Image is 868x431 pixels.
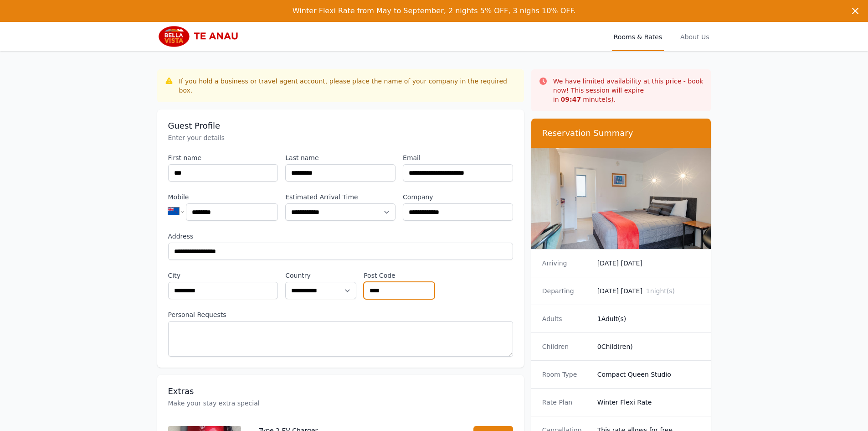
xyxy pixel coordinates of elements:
dd: 1 Adult(s) [597,314,700,323]
label: Country [285,271,356,280]
div: If you hold a business or travel agent account, please place the name of your company in the requ... [179,77,517,95]
p: We have limited availability at this price - book now! This session will expire in minute(s). [553,77,704,104]
p: Enter your details [168,133,513,142]
label: First name [168,153,278,162]
dd: 0 Child(ren) [597,342,700,351]
label: City [168,271,278,280]
label: Post Code [364,271,435,280]
a: Rooms & Rates [612,22,664,51]
dd: [DATE] [DATE] [597,286,700,296]
h3: Reservation Summary [542,128,700,139]
img: Bella Vista Te Anau [157,26,245,47]
dd: [DATE] [DATE] [597,259,700,268]
h3: Extras [168,386,513,397]
span: 1 night(s) [646,287,675,295]
dd: Winter Flexi Rate [597,398,700,407]
label: Company [403,192,513,202]
dt: Rate Plan [542,398,590,407]
dt: Children [542,342,590,351]
img: Compact Queen Studio [531,148,711,249]
label: Personal Requests [168,310,513,319]
dt: Arriving [542,259,590,268]
label: Address [168,232,513,241]
dt: Adults [542,314,590,323]
dd: Compact Queen Studio [597,370,700,379]
a: About Us [678,22,711,51]
label: Estimated Arrival Time [285,192,395,202]
label: Mobile [168,192,278,202]
dt: Departing [542,286,590,296]
h3: Guest Profile [168,120,513,131]
dt: Room Type [542,370,590,379]
label: Email [403,153,513,162]
p: Make your stay extra special [168,399,513,408]
span: Winter Flexi Rate from May to September, 2 nights 5% OFF, 3 nighs 10% OFF. [293,6,575,15]
strong: 09 : 47 [561,96,581,103]
label: Last name [285,153,395,162]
